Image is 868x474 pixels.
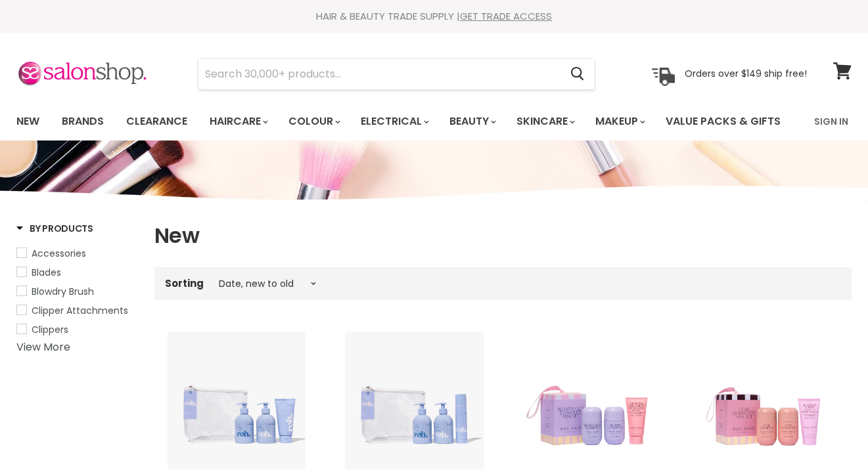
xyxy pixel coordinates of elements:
[351,108,437,135] a: Electrical
[7,108,49,135] a: New
[52,108,114,135] a: Brands
[279,108,348,135] a: Colour
[165,278,204,289] label: Sorting
[200,108,276,135] a: Haircare
[16,303,138,318] a: Clipper Attachments
[560,59,595,89] button: Search
[585,108,653,135] a: Makeup
[685,68,807,79] p: Orders over $149 ship free!
[460,9,552,23] a: GET TRADE ACCESS
[656,108,790,135] a: Value Packs & Gifts
[116,108,197,135] a: Clearance
[16,222,93,235] h3: By Products
[32,304,128,317] span: Clipper Attachments
[154,222,852,249] h1: New
[32,285,94,298] span: Blowdry Brush
[440,108,504,135] a: Beauty
[7,102,798,140] ul: Main menu
[16,284,138,299] a: Blowdry Brush
[700,332,838,469] img: Nak Signature Holiday Curl Mini Set
[16,265,138,280] a: Blades
[168,332,306,469] img: ROH Purify & Plump Trio
[16,246,138,261] a: Accessories
[32,247,86,260] span: Accessories
[16,339,70,355] a: View More
[16,322,138,337] a: Clippers
[198,59,560,89] input: Search
[345,332,483,469] img: ROH Universal Trio
[32,323,68,336] span: Clippers
[806,108,856,135] a: Sign In
[32,266,61,279] span: Blades
[198,58,595,90] form: Product
[507,108,583,135] a: Skincare
[523,332,661,469] img: Nak Signature Holiday Blonde Plus Mini Set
